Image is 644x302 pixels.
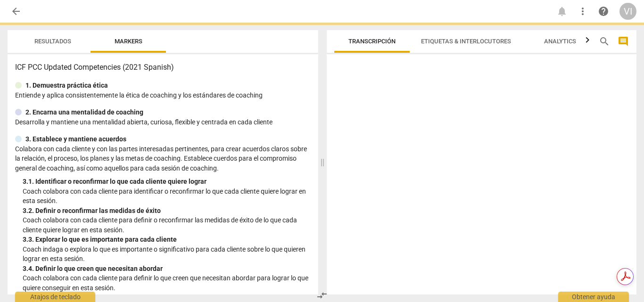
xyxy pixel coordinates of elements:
[23,264,311,274] div: 3. 4. Definir lo que creen que necesitan abordar
[23,215,311,235] p: Coach colabora con cada cliente para definir o reconfirmar las medidas de éxito de lo que cada cl...
[619,3,636,20] button: VI
[23,187,311,206] p: Coach colabora con cada cliente para identificar o reconfirmar lo que cada cliente quiere lograr ...
[15,117,311,127] p: Desarrolla y mantiene una mentalidad abierta, curiosa, flexible y centrada en cada cliente
[23,235,311,245] div: 3. 3. Explorar lo que es importante para cada cliente
[25,81,108,90] p: 1. Demuestra práctica ética
[15,62,311,73] h3: ICF PCC Updated Competencies (2021 Spanish)
[25,134,126,144] p: 3. Establece y mantiene acuerdos
[23,177,311,187] div: 3. 1. Identificar o reconfirmar lo que cada cliente quiere lograr
[544,38,576,45] span: Analytics
[15,90,311,100] p: Entiende y aplica consistentemente la ética de coaching y los estándares de coaching
[618,36,629,47] span: comment
[15,292,95,302] div: Atajos de teclado
[599,36,610,47] span: search
[616,34,631,49] button: Mostrar/Ocultar comentarios
[34,38,71,45] span: Resultados
[558,292,629,302] div: Obtener ayuda
[316,290,328,301] span: compare_arrows
[598,6,609,17] span: help
[10,6,22,17] span: arrow_back
[595,3,612,20] a: Obtener ayuda
[421,38,511,45] span: Etiquetas & Interlocutores
[15,144,311,173] p: Colabora con cada cliente y con las partes interesadas pertinentes, para crear acuerdos claros so...
[597,34,612,49] button: Buscar
[23,245,311,264] p: Coach indaga o explora lo que es importante o significativo para cada cliente sobre lo que quiere...
[115,38,142,45] span: Markers
[23,206,311,216] div: 3. 2. Definir o reconfirmar las medidas de éxito
[23,273,311,293] p: Coach colabora con cada cliente para definir lo que creen que necesitan abordar para lograr lo qu...
[577,6,588,17] span: more_vert
[25,107,143,117] p: 2. Encarna una mentalidad de coaching
[348,38,396,45] span: Transcripción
